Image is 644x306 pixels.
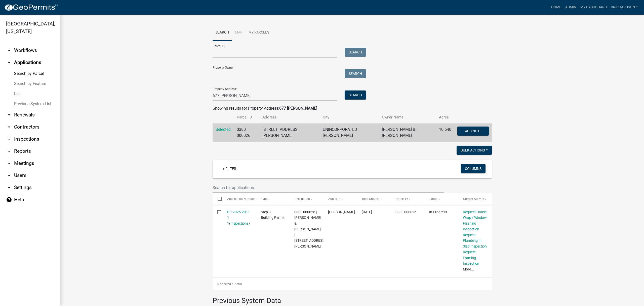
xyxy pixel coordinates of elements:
[320,111,379,123] th: City
[6,136,12,142] i: arrow_drop_down
[320,124,379,142] td: UNINCORPORATED [PERSON_NAME]
[461,164,486,173] button: Columns
[290,193,323,205] datatable-header-cell: Description
[294,210,325,249] span: 0380 000026 | LAWS JONATHAN & CARMELITA LAWS | 677 JOHN LOVELACE RD
[362,210,372,214] span: 06/17/2025
[227,209,251,226] div: ( )
[429,197,438,201] span: Status
[6,185,12,191] i: arrow_drop_down
[436,111,454,123] th: Acres
[219,164,240,173] a: + Filter
[6,47,12,53] i: arrow_drop_down
[213,278,492,290] div: 1 total
[216,127,231,132] a: Selected
[217,282,233,286] span: 0 selected /
[563,3,578,12] a: Admin
[279,106,317,111] strong: 677 [PERSON_NAME]
[213,182,444,193] input: Search for applications
[6,160,12,166] i: arrow_drop_down
[256,193,290,205] datatable-header-cell: Type
[328,197,341,201] span: Applicant
[457,127,489,136] button: Add Note
[345,48,366,57] button: Search
[458,193,492,205] datatable-header-cell: Current Activity
[463,267,474,271] a: More...
[6,197,12,203] i: help
[436,124,454,142] td: 10.640
[213,193,222,205] datatable-header-cell: Select
[463,233,487,249] a: Request Plumbing In Slab Inspection
[230,221,249,225] a: Inspections
[6,112,12,118] i: arrow_drop_down
[463,250,479,266] a: Request Framing Inspection
[345,69,366,78] button: Search
[463,197,484,201] span: Current Activity
[463,210,487,231] a: Request House Wrap / Window Flashing Inspection
[328,210,355,214] span: Jonathan Laws
[395,197,408,201] span: Parcel ID
[6,59,12,66] i: arrow_drop_up
[549,3,563,12] a: Home
[213,290,492,306] h3: Previous System Data
[6,172,12,178] i: arrow_drop_down
[457,146,492,155] button: Bulk Actions
[259,124,320,142] td: [STREET_ADDRESS][PERSON_NAME]
[424,193,458,205] datatable-header-cell: Status
[234,124,259,142] td: 0380 000026
[259,111,320,123] th: Address
[429,210,447,214] span: In Progress
[6,124,12,130] i: arrow_drop_down
[323,193,357,205] datatable-header-cell: Applicant
[261,197,267,201] span: Type
[213,105,492,111] div: Showing results for Property Address:
[261,210,285,220] span: Step 3. Building Permit
[391,193,424,205] datatable-header-cell: Parcel ID
[227,197,255,201] span: Application Number
[213,25,232,41] a: Search
[234,111,259,123] th: Parcel ID
[362,197,379,201] span: Date Created
[357,193,391,205] datatable-header-cell: Date Created
[379,111,436,123] th: Owner Name
[578,3,609,12] a: My Dashboard
[395,210,416,214] span: 0380 000026
[6,148,12,154] i: arrow_drop_down
[222,193,256,205] datatable-header-cell: Application Number
[345,90,366,100] button: Search
[294,197,310,201] span: Description
[379,124,436,142] td: [PERSON_NAME] & [PERSON_NAME]
[246,25,272,41] a: My Parcels
[609,3,640,12] a: drichardson
[227,210,250,226] a: BP-2025-2011 1 1
[465,129,481,133] span: Add Note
